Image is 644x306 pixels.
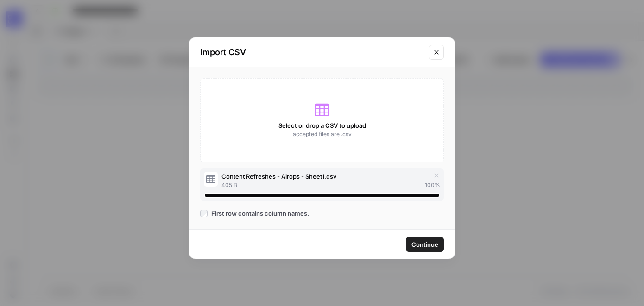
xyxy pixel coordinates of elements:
button: Close modal [429,45,444,60]
span: 405 B [221,181,237,189]
span: Continue [411,240,438,249]
span: accepted files are .csv [293,130,352,138]
button: Continue [406,237,444,252]
h2: Import CSV [200,46,423,59]
input: First row contains column names. [200,210,208,217]
span: Select or drop a CSV to upload [278,121,366,130]
span: 100 % [425,181,440,189]
span: First row contains column names. [211,209,309,218]
span: Content Refreshes - Airops - Sheet1.csv [221,172,336,181]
